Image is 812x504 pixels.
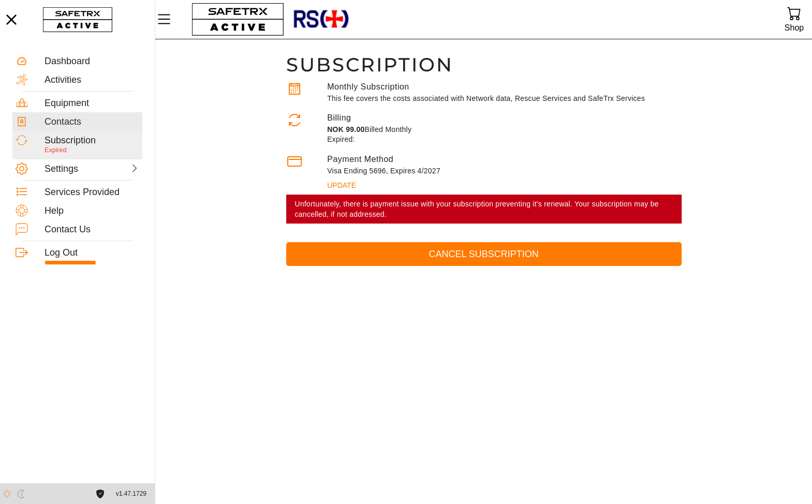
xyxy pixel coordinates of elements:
a: License Agreement [93,490,107,498]
div: Dashboard [45,56,139,67]
img: ModeDark.svg [17,490,25,498]
div: Log Out [45,247,139,259]
button: update [327,176,364,195]
label: Payment Method [327,155,393,164]
img: Activities.svg [16,73,28,86]
img: Help.svg [16,204,28,217]
img: Subscription.svg [16,134,28,146]
div: Visa Ending 5696, Expires 4/2027 [327,166,681,176]
div: Activities [45,75,139,86]
span: Billed Monthly [364,125,411,134]
span: update [327,178,356,192]
img: Equipment.svg [16,97,28,109]
div: Shop [785,21,804,35]
span: v1.47.1729 [116,488,146,499]
button: Cancel Subscription [286,242,682,266]
div: Services Provided [45,187,139,198]
p: Expired: [327,135,681,145]
label: Billing [327,113,351,122]
div: Subscription [45,135,139,146]
div: Help [45,205,139,217]
img: RescueLogo.png [292,3,349,36]
span: Cancel Subscription [294,246,673,262]
img: ModeLight.svg [3,490,11,498]
button: v1.47.1729 [110,485,153,502]
span: NOK 99.00 [327,125,364,134]
h1: Subscription [286,53,682,77]
button: Menu [155,8,181,30]
label: Monthly Subscription [327,82,409,91]
div: Equipment [45,98,139,109]
p: This fee covers the costs associated with Network data, Rescue Services and SafeTrx Services [327,93,681,103]
span: Expired [45,146,67,154]
div: Contact Us [45,224,139,235]
img: ContactUs.svg [16,223,28,235]
div: Unfortunately, there is payment issue with your subscription preventing it's renewal. Your subscr... [295,199,673,219]
div: Contacts [45,116,139,128]
div: Settings [45,164,90,175]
